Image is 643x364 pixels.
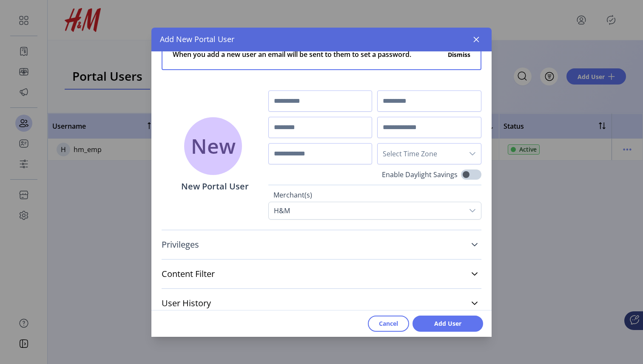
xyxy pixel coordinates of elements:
button: Add User [413,316,483,332]
span: When you add a new user an email will be sent to them to set a password. [173,45,411,64]
span: Add New Portal User [160,34,234,45]
span: Cancel [379,319,398,328]
div: H&M [269,202,295,219]
p: New Portal User [181,180,249,193]
span: Content Filter [162,270,215,278]
a: Content Filter [162,265,481,283]
span: Privileges [162,240,199,249]
span: New [191,131,236,161]
div: dropdown trigger [464,144,481,164]
button: Cancel [368,316,409,332]
a: Privileges [162,235,481,254]
button: Dismiss [448,50,470,59]
label: Merchant(s) [273,190,476,202]
label: Enable Daylight Savings [382,169,458,180]
span: Select Time Zone [378,144,464,164]
span: Add User [424,319,472,328]
a: User History [162,294,481,313]
span: User History [162,299,211,308]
